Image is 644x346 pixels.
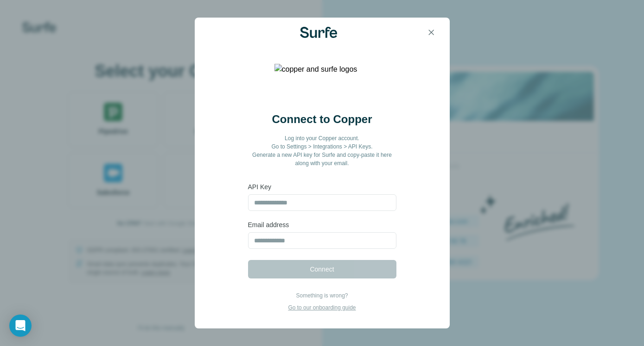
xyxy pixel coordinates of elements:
[248,134,396,167] p: Log into your Copper account. Go to Settings > Integrations > API Keys. Generate a new API key fo...
[300,27,337,38] img: Surfe Logo
[248,182,396,192] label: API Key
[9,315,32,337] div: Open Intercom Messenger
[288,291,356,300] p: Something is wrong?
[248,220,396,229] label: Email address
[274,64,370,101] img: copper and surfe logos
[288,303,356,312] p: Go to our onboarding guide
[272,112,372,127] h2: Connect to Copper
